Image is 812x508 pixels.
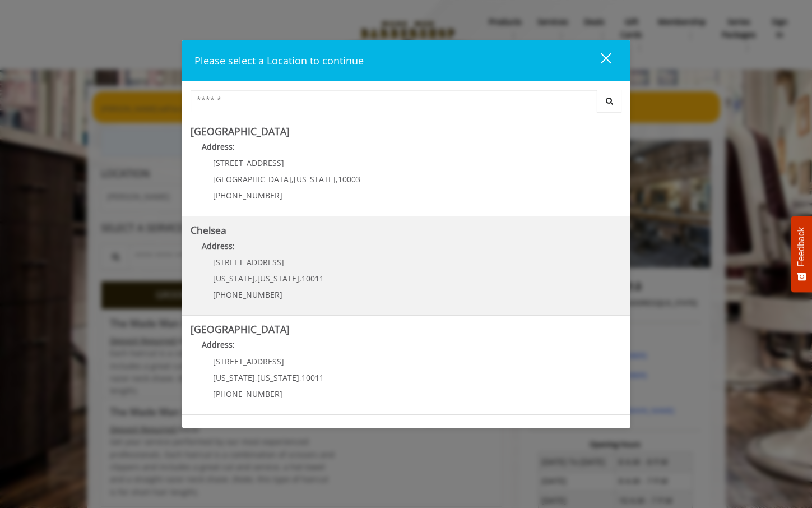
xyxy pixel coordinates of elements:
span: , [255,273,257,284]
span: 10003 [338,174,360,184]
b: Address: [202,339,235,350]
b: Flatiron [191,422,225,435]
i: Search button [603,97,616,105]
b: Chelsea [191,223,226,237]
span: , [299,273,301,284]
span: [GEOGRAPHIC_DATA] [213,174,291,184]
span: [STREET_ADDRESS] [213,158,284,168]
span: 10011 [301,273,324,284]
input: Search Center [191,90,597,112]
span: Feedback [796,227,806,266]
span: [US_STATE] [257,273,299,284]
span: [STREET_ADDRESS] [213,257,284,267]
span: , [291,174,294,184]
span: [PHONE_NUMBER] [213,190,282,201]
span: [PHONE_NUMBER] [213,389,282,399]
span: , [299,372,301,383]
span: [PHONE_NUMBER] [213,289,282,300]
b: Address: [202,241,235,251]
span: [US_STATE] [213,372,255,383]
div: close dialog [588,52,610,69]
button: Feedback - Show survey [791,216,812,292]
span: , [336,174,338,184]
span: [US_STATE] [257,372,299,383]
div: Center Select [191,90,622,118]
b: [GEOGRAPHIC_DATA] [191,124,290,138]
span: [STREET_ADDRESS] [213,356,284,367]
span: [US_STATE] [294,174,336,184]
span: 10011 [301,372,324,383]
b: [GEOGRAPHIC_DATA] [191,322,290,336]
span: Please select a Location to continue [194,54,364,67]
span: [US_STATE] [213,273,255,284]
span: , [255,372,257,383]
button: close dialog [580,49,618,72]
b: Address: [202,141,235,152]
